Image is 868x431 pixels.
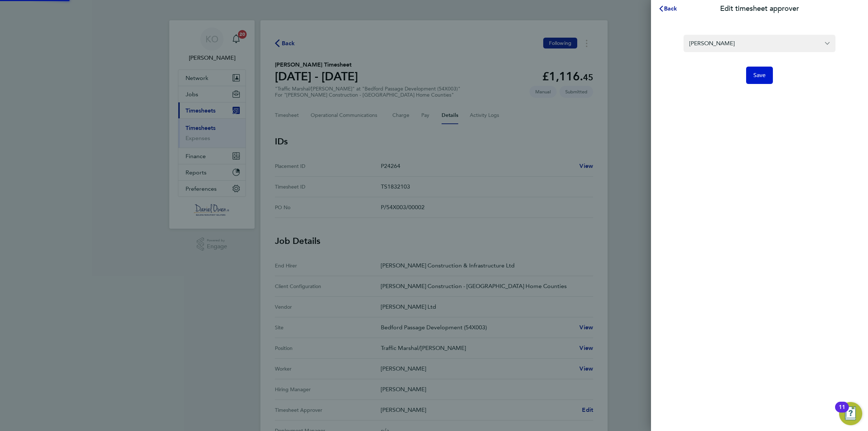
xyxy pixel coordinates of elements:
input: Select an approver [684,35,835,52]
span: Save [753,72,766,79]
span: Back [664,5,677,12]
button: Open Resource Center, 11 new notifications [839,402,862,425]
button: Save [746,67,773,84]
button: Back [651,1,685,16]
p: Edit timesheet approver [720,4,799,14]
div: 11 [839,407,845,417]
